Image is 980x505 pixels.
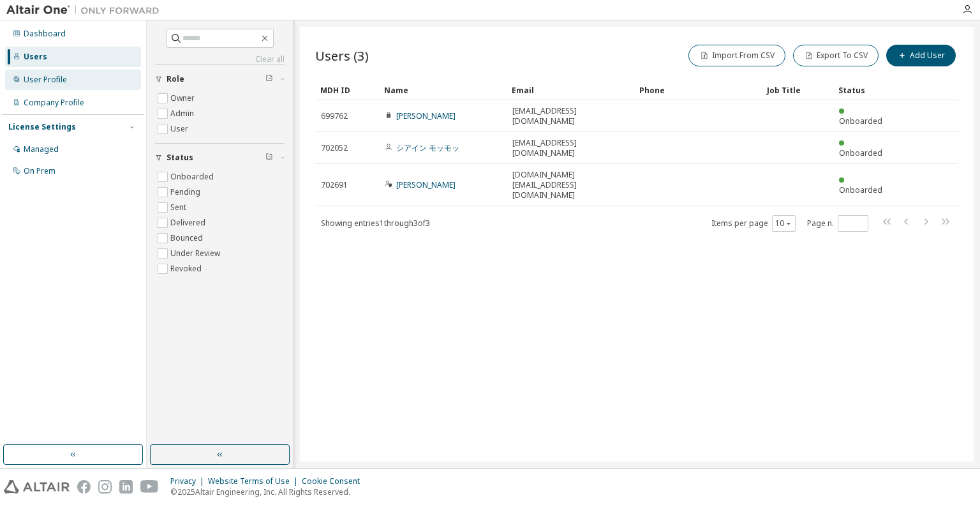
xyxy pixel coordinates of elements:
span: Clear filter [265,153,273,163]
div: Website Terms of Use [208,476,302,486]
span: Status [167,153,193,163]
img: altair_logo.svg [4,480,70,494]
div: License Settings [8,122,76,132]
label: Bounced [170,230,205,246]
span: Onboarded [839,185,882,195]
span: Page n. [807,215,868,232]
div: Company Profile [24,98,84,108]
div: Phone [639,80,757,100]
label: User [170,121,191,137]
span: [EMAIL_ADDRESS][DOMAIN_NAME] [512,106,628,126]
label: Sent [170,200,189,215]
span: Onboarded [839,116,882,126]
label: Admin [170,106,197,121]
label: Under Review [170,246,223,261]
button: 10 [775,218,792,229]
label: Owner [170,91,197,106]
span: [EMAIL_ADDRESS][DOMAIN_NAME] [512,138,628,158]
div: Dashboard [24,29,66,39]
div: Managed [24,144,59,155]
div: Users [24,52,47,62]
img: linkedin.svg [119,480,133,494]
img: Altair One [6,4,166,17]
span: Items per page [711,215,796,232]
span: Role [167,74,184,84]
div: Email [512,80,629,100]
button: Import From CSV [688,45,785,66]
p: © 2025 Altair Engineering, Inc. All Rights Reserved. [170,486,367,497]
a: シアイン モッモッ [396,142,459,153]
span: [DOMAIN_NAME][EMAIL_ADDRESS][DOMAIN_NAME] [512,170,628,200]
div: Status [838,80,892,100]
span: 699762 [321,111,348,121]
span: 702691 [321,180,348,190]
span: Users (3) [315,47,369,64]
a: [PERSON_NAME] [396,110,456,121]
div: Name [384,80,501,100]
label: Delivered [170,215,208,230]
label: Onboarded [170,169,216,185]
a: [PERSON_NAME] [396,179,456,190]
div: User Profile [24,75,67,85]
span: Onboarded [839,147,882,158]
div: Privacy [170,476,208,486]
div: MDH ID [320,80,374,100]
img: instagram.svg [98,480,112,494]
a: Clear all [155,54,285,64]
button: Add User [886,45,956,66]
button: Status [155,144,285,172]
div: Cookie Consent [302,476,367,486]
button: Export To CSV [793,45,879,66]
span: Clear filter [265,74,273,84]
label: Revoked [170,261,204,276]
div: Job Title [767,80,828,100]
span: 702052 [321,143,348,153]
img: facebook.svg [77,480,91,494]
img: youtube.svg [140,480,159,494]
span: Showing entries 1 through 3 of 3 [321,218,430,229]
label: Pending [170,185,203,200]
div: On Prem [24,166,56,176]
button: Role [155,65,285,93]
